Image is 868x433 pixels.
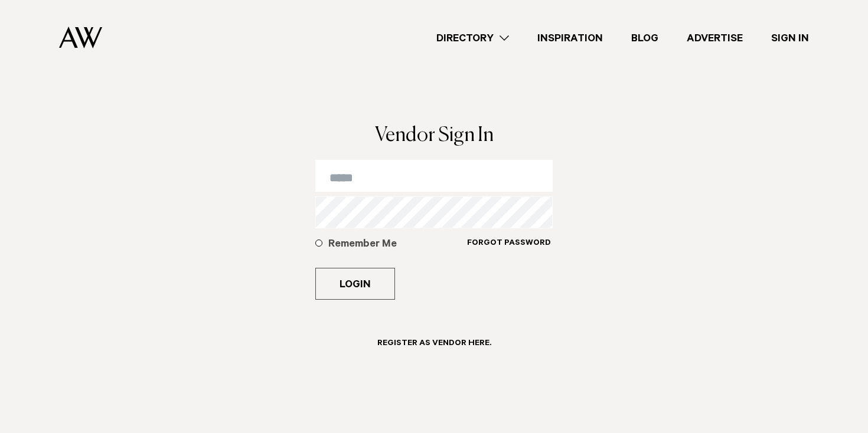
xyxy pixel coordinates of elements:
[757,30,823,46] a: Sign In
[377,339,491,350] h6: Register as Vendor here.
[328,238,466,252] h5: Remember Me
[422,30,523,46] a: Directory
[315,268,395,300] button: Login
[363,328,505,366] a: Register as Vendor here.
[617,30,673,46] a: Blog
[673,30,757,46] a: Advertise
[466,238,552,263] a: Forgot Password
[523,30,617,46] a: Inspiration
[467,238,551,250] h6: Forgot Password
[315,126,553,146] h1: Vendor Sign In
[59,27,102,48] img: Auckland Weddings Logo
